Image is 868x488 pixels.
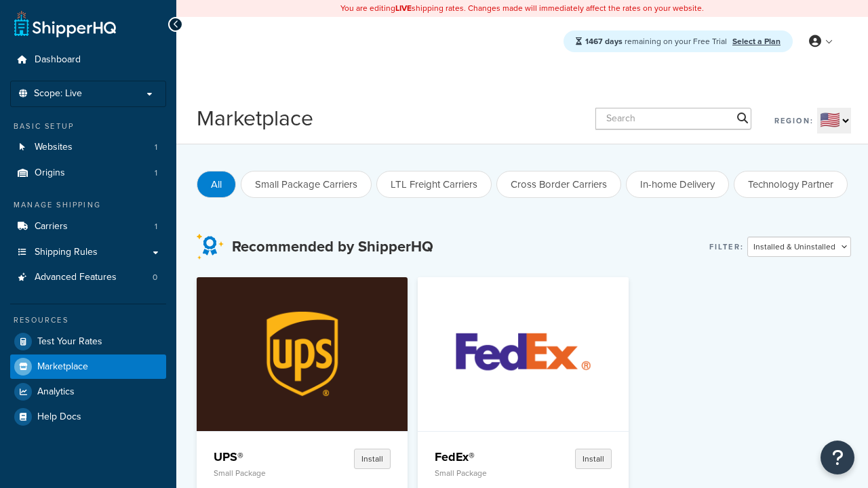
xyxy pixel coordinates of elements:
span: Scope: Live [34,88,82,100]
p: Small Package [214,468,304,478]
div: Manage Shipping [10,199,166,211]
p: Small Package [435,468,525,478]
button: Cross Border Carriers [496,171,621,198]
a: Advanced Features0 [10,265,166,290]
button: Small Package Carriers [241,171,372,198]
label: Filter: [709,237,744,256]
span: Dashboard [35,54,81,66]
button: Open Resource Center [821,441,854,474]
span: 0 [153,272,157,283]
button: Technology Partner [734,171,848,198]
div: Basic Setup [10,121,166,132]
span: Shipping Rules [35,247,98,258]
strong: 1467 days [585,35,623,47]
span: Test Your Rates [37,336,102,348]
a: Origins1 [10,161,166,186]
span: Carriers [35,221,68,232]
img: UPS® [206,277,398,430]
span: Websites [35,142,73,153]
li: Origins [10,161,166,186]
a: Shipping Rules [10,240,166,265]
li: Carriers [10,214,166,239]
button: In-home Delivery [626,171,729,198]
span: 1 [155,221,157,232]
span: Advanced Features [35,272,117,283]
button: All [197,171,236,198]
span: Analytics [37,386,75,398]
span: Marketplace [37,361,88,373]
button: Install [354,449,391,469]
b: LIVE [395,2,412,14]
span: remaining on your Free Trial [585,35,729,47]
h3: Recommended by ShipperHQ [232,239,433,255]
label: Region: [774,111,814,130]
span: 1 [155,142,157,153]
a: Carriers1 [10,214,166,239]
button: Install [575,449,612,469]
li: Websites [10,135,166,160]
img: FedEx® [427,277,619,430]
button: LTL Freight Carriers [376,171,492,198]
a: Select a Plan [732,35,781,47]
li: Advanced Features [10,265,166,290]
span: 1 [155,167,157,179]
h1: Marketplace [197,103,313,134]
div: Resources [10,314,166,326]
a: Help Docs [10,405,166,429]
h4: FedEx® [435,449,525,465]
input: Search [595,108,751,129]
a: Websites1 [10,135,166,160]
a: Test Your Rates [10,329,166,354]
span: Origins [35,167,65,179]
a: Analytics [10,380,166,404]
a: Dashboard [10,47,166,73]
h4: UPS® [214,449,304,465]
span: Help Docs [37,411,81,423]
a: Marketplace [10,354,166,379]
